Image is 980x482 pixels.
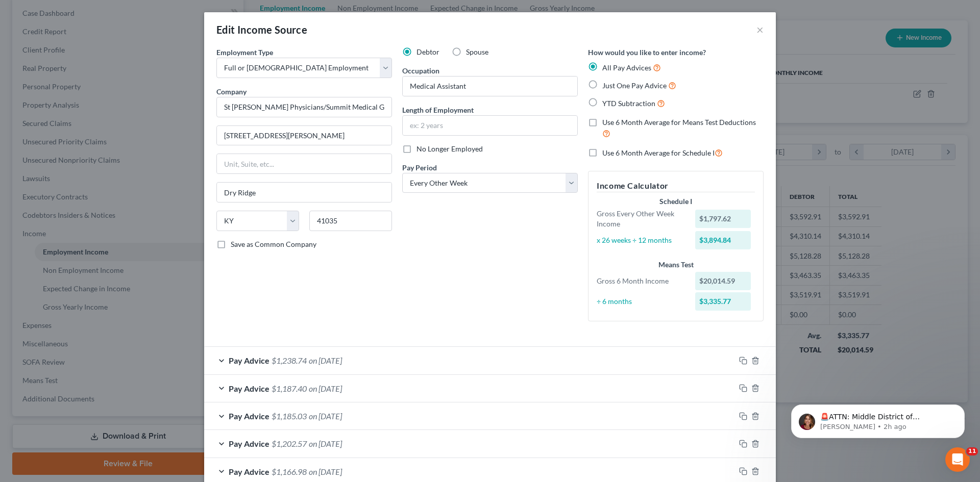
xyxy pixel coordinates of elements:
button: × [756,23,764,36]
span: Use 6 Month Average for Schedule I [602,148,715,157]
div: $1,797.62 [695,210,751,228]
input: Enter city... [217,183,391,202]
h5: Income Calculator [597,180,755,192]
label: Length of Employment [402,105,474,115]
span: Pay Advice [229,439,269,448]
div: Gross 6 Month Income [592,276,690,286]
iframe: Intercom notifications message [776,383,980,454]
span: on [DATE] [309,384,342,393]
div: Gross Every Other Week Income [592,209,690,229]
span: All Pay Advices [602,63,651,72]
span: Pay Advice [229,356,269,365]
span: Use 6 Month Average for Means Test Deductions [602,118,756,126]
div: Means Test [597,260,755,270]
input: Enter zip... [309,211,392,231]
span: on [DATE] [309,356,342,365]
span: $1,185.03 [272,411,307,421]
div: Edit Income Source [216,22,307,37]
iframe: Intercom live chat [945,447,970,472]
div: $3,894.84 [695,231,751,249]
span: Save as Common Company [231,240,316,248]
div: ÷ 6 months [592,296,690,307]
div: $20,014.59 [695,272,751,290]
span: YTD Subtraction [602,99,655,108]
input: Unit, Suite, etc... [217,154,391,173]
span: Employment Type [216,48,273,57]
span: 11 [966,447,978,455]
span: on [DATE] [309,411,342,421]
span: $1,202.57 [272,439,307,448]
span: Pay Advice [229,467,269,476]
input: Enter address... [217,126,391,145]
span: $1,166.98 [272,467,307,476]
label: How would you like to enter income? [588,47,706,58]
span: $1,238.74 [272,356,307,365]
span: on [DATE] [309,439,342,448]
span: Pay Advice [229,384,269,393]
span: Company [216,87,247,96]
span: Spouse [466,47,488,56]
div: Schedule I [597,196,755,207]
span: Pay Advice [229,411,269,421]
span: Just One Pay Advice [602,81,667,90]
span: Pay Period [402,163,437,172]
input: Search company by name... [216,97,392,117]
div: x 26 weeks ÷ 12 months [592,235,690,245]
div: $3,335.77 [695,292,751,311]
input: -- [403,77,577,96]
label: Occupation [402,65,439,76]
span: on [DATE] [309,467,342,476]
span: Debtor [416,47,439,56]
input: ex: 2 years [403,116,577,135]
span: No Longer Employed [416,144,483,153]
span: $1,187.40 [272,384,307,393]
